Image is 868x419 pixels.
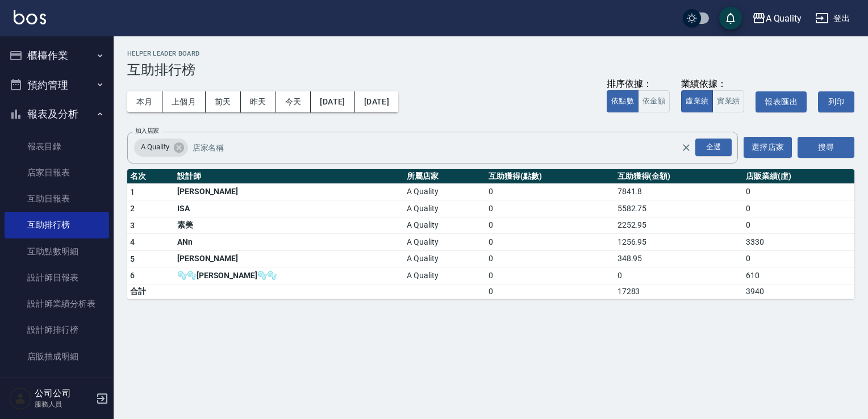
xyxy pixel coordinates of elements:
div: 全選 [695,139,732,156]
button: 預約管理 [5,70,109,100]
td: 🫧🫧[PERSON_NAME]🫧🫧 [174,267,404,284]
td: 0 [486,200,614,217]
td: [PERSON_NAME] [174,250,404,267]
span: 4 [130,237,135,246]
th: 互助獲得(金額) [615,169,743,184]
th: 名次 [127,169,174,184]
button: 選擇店家 [744,137,792,158]
button: A Quality [748,7,807,30]
h3: 互助排行榜 [127,62,854,78]
td: 0 [615,267,743,284]
td: A Quality [404,267,486,284]
th: 設計師 [174,169,404,184]
td: [PERSON_NAME] [174,183,404,200]
div: A Quality [766,11,802,26]
td: 素美 [174,217,404,234]
a: 設計師業績分析表 [5,291,109,317]
a: 互助點數明細 [5,238,109,265]
a: 每日非現金明細 [5,370,109,396]
a: 店家日報表 [5,160,109,186]
button: 前天 [206,91,241,112]
td: 0 [486,234,614,251]
button: 依金額 [638,90,670,112]
td: A Quality [404,250,486,267]
td: 0 [486,250,614,267]
td: 610 [743,267,854,284]
td: 0 [743,183,854,200]
td: 0 [486,183,614,200]
th: 店販業績(虛) [743,169,854,184]
h5: 公司公司 [35,388,93,399]
td: 0 [743,250,854,267]
div: A Quality [134,139,188,157]
button: 虛業績 [681,90,713,112]
button: 報表及分析 [5,99,109,129]
td: 0 [486,284,614,299]
div: 業績依據： [681,78,744,90]
a: 互助日報表 [5,186,109,212]
button: 報表匯出 [756,91,807,112]
td: 2252.95 [615,217,743,234]
td: A Quality [404,217,486,234]
img: Logo [14,10,46,24]
td: 3330 [743,234,854,251]
span: 6 [130,271,135,280]
button: [DATE] [355,91,398,112]
a: 設計師日報表 [5,265,109,291]
table: a dense table [127,169,854,299]
button: 今天 [276,91,311,112]
td: 1256.95 [615,234,743,251]
a: 設計師排行榜 [5,317,109,343]
th: 所屬店家 [404,169,486,184]
td: A Quality [404,200,486,217]
td: 合計 [127,284,174,299]
td: ISA [174,200,404,217]
td: 7841.8 [615,183,743,200]
td: 348.95 [615,250,743,267]
button: 列印 [818,91,854,112]
th: 互助獲得(點數) [486,169,614,184]
td: 3940 [743,284,854,299]
a: 互助排行榜 [5,212,109,238]
h2: Helper Leader Board [127,50,854,57]
img: Person [9,387,32,410]
button: 登出 [811,8,854,29]
span: A Quality [134,141,176,153]
span: 3 [130,221,135,230]
input: 店家名稱 [190,137,702,157]
button: 櫃檯作業 [5,41,109,70]
span: 1 [130,187,135,196]
label: 加入店家 [135,127,159,135]
p: 服務人員 [35,399,93,409]
td: A Quality [404,234,486,251]
button: save [719,7,742,30]
div: 排序依據： [607,78,670,90]
span: 5 [130,254,135,263]
td: 17283 [615,284,743,299]
button: 依點數 [607,90,639,112]
button: Clear [678,140,694,156]
td: ANn [174,234,404,251]
button: 上個月 [162,91,206,112]
button: 本月 [127,91,162,112]
button: [DATE] [311,91,354,112]
button: Open [693,136,734,158]
td: 0 [486,217,614,234]
a: 店販抽成明細 [5,343,109,370]
td: 0 [743,200,854,217]
td: 5582.75 [615,200,743,217]
span: 2 [130,204,135,213]
a: 報表目錄 [5,133,109,160]
td: A Quality [404,183,486,200]
button: 昨天 [241,91,276,112]
td: 0 [486,267,614,284]
button: 實業績 [712,90,744,112]
td: 0 [743,217,854,234]
button: 搜尋 [798,137,854,158]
